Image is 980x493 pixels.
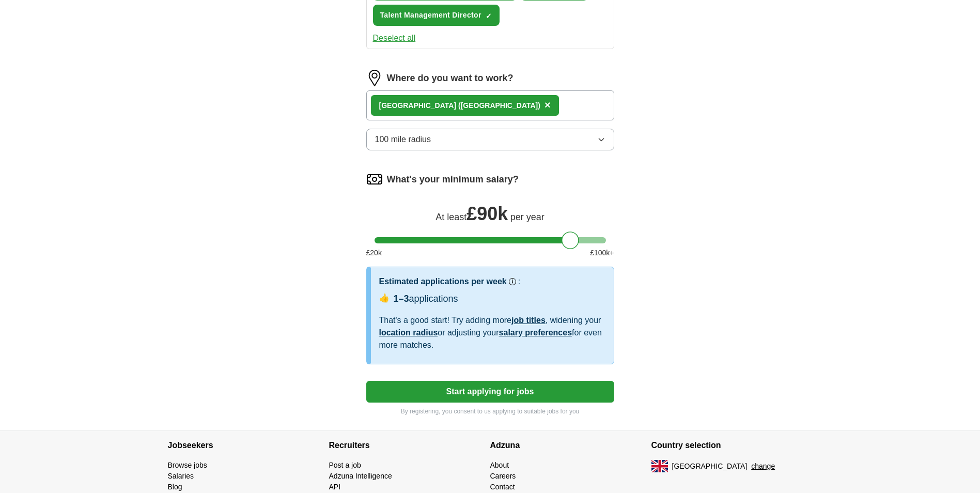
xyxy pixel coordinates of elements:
[394,294,409,304] span: 1–3
[366,70,383,86] img: location.png
[394,292,458,306] div: applications
[379,292,390,304] span: 👍
[366,129,614,150] button: 100 mile radius
[373,32,416,44] button: Deselect all
[366,407,614,416] p: By registering, you consent to us applying to suitable jobs for you
[366,171,383,188] img: salary.png
[387,71,514,85] label: Where do you want to work?
[375,133,431,146] span: 100 mile radius
[168,461,207,469] a: Browse jobs
[751,461,775,472] button: change
[168,472,194,480] a: Salaries
[329,483,341,491] a: API
[545,98,551,113] button: ×
[672,461,748,472] span: [GEOGRAPHIC_DATA]
[329,461,361,469] a: Post a job
[518,275,520,288] h3: :
[168,483,182,491] a: Blog
[545,99,551,111] span: ×
[366,248,382,258] span: £ 20 k
[379,101,457,110] strong: [GEOGRAPHIC_DATA]
[490,472,516,480] a: Careers
[379,275,507,288] h3: Estimated applications per week
[466,203,508,224] span: £ 90k
[379,314,605,351] div: That's a good start! Try adding more , widening your or adjusting your for even more matches.
[373,5,500,26] button: Talent Management Director✓
[458,101,540,110] span: ([GEOGRAPHIC_DATA])
[511,316,546,325] a: job titles
[510,212,545,222] span: per year
[380,10,481,21] span: Talent Management Director
[366,381,614,403] button: Start applying for jobs
[379,328,438,337] a: location radius
[435,212,466,222] span: At least
[499,328,572,337] a: salary preferences
[490,483,515,491] a: Contact
[651,431,813,460] h4: Country selection
[490,461,509,469] a: About
[486,12,492,20] span: ✓
[651,460,668,472] img: UK flag
[387,173,519,187] label: What's your minimum salary?
[329,472,392,480] a: Adzuna Intelligence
